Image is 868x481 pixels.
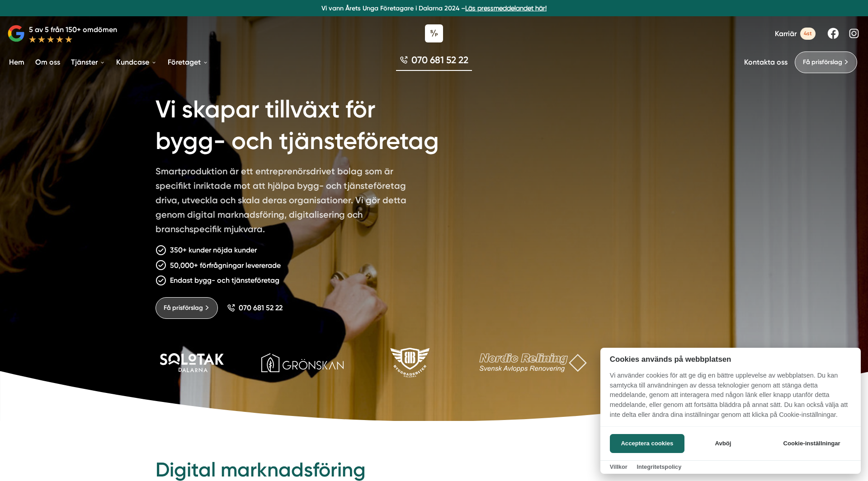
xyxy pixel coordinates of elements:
[637,463,681,470] a: Integritetspolicy
[600,355,861,364] h2: Cookies används på webbplatsen
[687,434,759,453] button: Avböj
[610,463,627,470] a: Villkor
[610,434,684,453] button: Acceptera cookies
[772,434,851,453] button: Cookie-inställningar
[600,371,861,426] p: Vi använder cookies för att ge dig en bättre upplevelse av webbplatsen. Du kan samtycka till anvä...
